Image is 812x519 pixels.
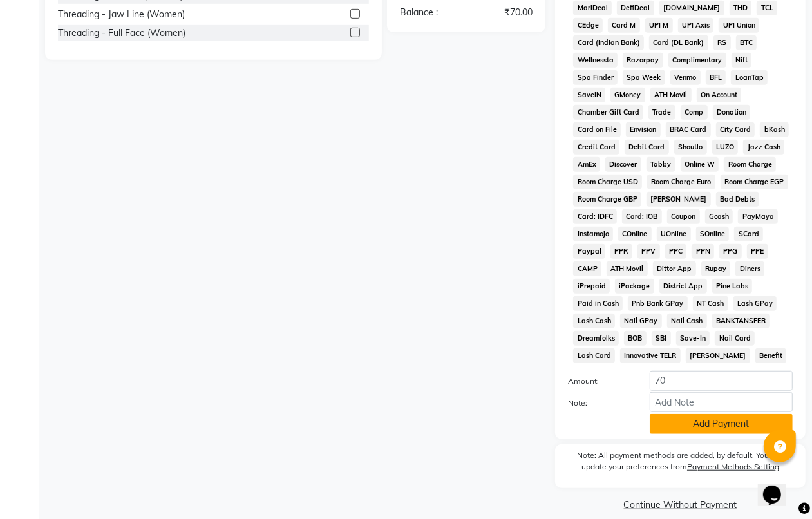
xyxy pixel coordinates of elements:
span: COnline [618,227,652,241]
span: Shoutlo [674,140,707,155]
span: PPV [637,244,660,259]
span: PPG [719,244,742,259]
span: Dittor App [653,261,696,276]
span: PPC [665,244,687,259]
span: Benefit [755,348,787,363]
label: Payment Methods Setting [687,461,779,473]
span: Credit Card [573,140,619,155]
span: Paid in Cash [573,296,623,311]
span: Jazz Cash [743,140,784,155]
span: iPrepaid [573,279,610,294]
button: Add Payment [650,414,793,434]
span: BRAC Card [666,122,711,137]
span: Spa Finder [573,70,618,85]
span: Room Charge USD [573,175,642,189]
span: PPN [692,244,714,259]
span: GMoney [610,88,645,102]
span: SCard [734,227,763,241]
span: Instamojo [573,227,613,241]
span: Donation [713,105,751,120]
span: TCL [757,1,777,15]
span: UPI M [645,18,673,33]
span: NT Cash [693,296,728,311]
span: AmEx [573,157,600,172]
span: RS [713,35,731,50]
span: Comp [681,105,708,120]
span: SaveIN [573,88,605,102]
span: Envision [626,122,661,137]
span: Room Charge Euro [647,175,715,189]
span: Nift [732,53,752,68]
span: BANKTANSFER [712,314,770,328]
div: ₹70.00 [466,6,542,19]
span: Trade [648,105,675,120]
span: [DOMAIN_NAME] [659,1,724,15]
span: DefiDeal [617,1,654,15]
span: Nail Cash [667,314,707,328]
span: Pnb Bank GPay [628,296,688,311]
span: Rupay [701,261,731,276]
span: Card (Indian Bank) [573,35,644,50]
span: Gcash [705,209,733,224]
span: Lash Card [573,348,615,363]
span: UPI Axis [678,18,714,33]
input: Amount [650,371,793,391]
label: Amount: [558,375,639,387]
span: THD [730,1,752,15]
span: Coupon [667,209,700,224]
span: Card: IDFC [573,209,617,224]
iframe: chat widget [758,467,799,506]
div: Balance : [390,6,466,19]
span: Tabby [647,157,675,172]
span: Innovative TELR [620,348,681,363]
span: Spa Week [623,70,665,85]
span: Lash GPay [733,296,777,311]
span: Pine Labs [712,279,753,294]
a: Continue Without Payment [558,498,803,512]
span: Complimentary [668,53,726,68]
span: ATH Movil [650,88,692,102]
span: Room Charge EGP [721,175,788,189]
span: SBI [652,331,671,346]
span: MariDeal [573,1,612,15]
div: Threading - Full Face (Women) [58,26,185,40]
label: Note: All payment methods are added, by default. You can update your preferences from [568,449,793,478]
input: Add Note [650,392,793,412]
span: Razorpay [623,53,663,68]
span: ATH Movil [607,261,648,276]
label: Note: [558,397,639,409]
span: Wellnessta [573,53,618,68]
span: bKash [760,122,789,137]
span: Paypal [573,244,605,259]
span: Debit Card [625,140,669,155]
span: Diners [735,261,764,276]
div: Threading - Jaw Line (Women) [58,8,185,21]
span: Nail Card [715,331,755,346]
span: Save-In [676,331,710,346]
span: City Card [716,122,755,137]
span: Room Charge GBP [573,192,641,207]
span: UOnline [657,227,691,241]
span: Card M [608,18,640,33]
span: PayMaya [738,209,778,224]
span: CEdge [573,18,603,33]
span: Lash Cash [573,314,615,328]
span: BFL [706,70,726,85]
span: Chamber Gift Card [573,105,643,120]
span: Bad Debts [716,192,759,207]
span: LoanTap [731,70,768,85]
span: [PERSON_NAME] [647,192,711,207]
span: Card: IOB [622,209,662,224]
span: PPR [610,244,632,259]
span: On Account [697,88,742,102]
span: Room Charge [724,157,776,172]
span: LUZO [712,140,739,155]
span: CAMP [573,261,601,276]
span: District App [659,279,707,294]
span: UPI Union [719,18,759,33]
span: PPE [747,244,768,259]
span: Nail GPay [620,314,662,328]
span: BTC [736,35,757,50]
span: Discover [605,157,641,172]
span: Card (DL Bank) [649,35,708,50]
